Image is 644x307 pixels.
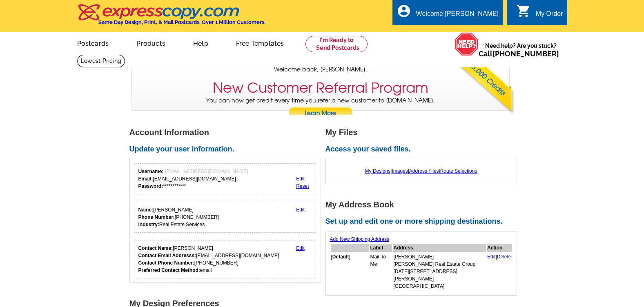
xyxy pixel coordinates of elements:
td: Mail-To-Me [370,253,392,290]
div: Who should we contact regarding order issues? [134,240,316,278]
a: Help [180,33,221,52]
td: | [487,253,512,290]
a: Add New Shipping Address [330,236,389,242]
b: Default [332,254,349,260]
div: [PERSON_NAME] [EMAIL_ADDRESS][DOMAIN_NAME] [PHONE_NUMBER] email [138,245,279,274]
th: Action [487,244,512,252]
a: Edit [296,207,305,213]
a: Free Templates [223,33,297,52]
div: Your login information. [134,163,316,194]
strong: Username: [138,169,164,174]
a: Products [123,33,178,52]
a: Learn More [288,107,353,120]
strong: Industry: [138,222,159,227]
h1: My Address Book [325,200,521,209]
a: Edit [296,245,305,251]
h2: Update your user information. [129,145,325,154]
span: Welcome back, [PERSON_NAME]. [274,65,367,74]
a: Postcards [64,33,122,52]
strong: Phone Number: [138,214,175,220]
a: Edit [296,176,305,182]
span: [EMAIL_ADDRESS][DOMAIN_NAME] [165,169,248,174]
a: Same Day Design, Print, & Mail Postcards. Over 1 Million Customers. [77,10,265,25]
h3: New Customer Referral Program [213,80,428,96]
a: shopping_cart My Order [516,9,563,19]
strong: Contact Email Addresss: [138,253,196,258]
a: Address Files [409,168,439,174]
strong: Preferred Contact Method: [138,267,200,273]
h4: Same Day Design, Print, & Mail Postcards. Over 1 Million Customers. [98,19,265,25]
span: Need help? Are you stuck? [479,42,563,58]
strong: Name: [138,207,154,213]
a: [PHONE_NUMBER] [492,49,559,58]
h2: Set up and edit one or more shipping destinations. [325,217,521,226]
a: Route Selections [440,168,477,174]
strong: Contact Phone Number: [138,260,194,266]
a: Reset [296,183,309,189]
strong: Contact Name: [138,245,173,251]
i: account_circle [397,4,411,18]
h2: Access your saved files. [325,145,521,154]
a: Edit [487,254,496,260]
th: Label [370,244,392,252]
th: Address [393,244,486,252]
p: You can now get credit every time you refer a new customer to [DOMAIN_NAME]. [132,96,509,120]
h1: Account Information [129,128,325,137]
div: Your personal details. [134,202,316,233]
img: help [455,32,479,56]
span: Call [479,49,559,58]
strong: Email: [138,176,153,182]
a: Images [392,168,408,174]
a: My Designs [365,168,391,174]
a: Delete [497,254,511,260]
div: My Order [536,10,563,22]
div: Welcome [PERSON_NAME] [416,10,499,22]
strong: Password: [138,183,163,189]
h1: My Files [325,128,521,137]
div: | | | [330,163,513,179]
td: [PERSON_NAME] [PERSON_NAME] Real Estate Group [DATE][STREET_ADDRESS][PERSON_NAME] [GEOGRAPHIC_DATA] [393,253,486,290]
td: [ ] [331,253,369,290]
i: shopping_cart [516,4,531,18]
div: [PERSON_NAME] [PHONE_NUMBER] Real Estate Services [138,206,219,228]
